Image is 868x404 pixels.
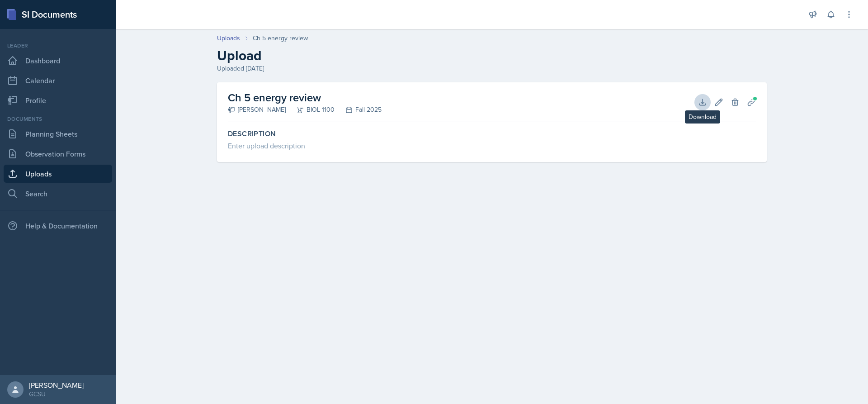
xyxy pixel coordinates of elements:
[286,105,335,114] div: BIOL 1100
[4,185,112,203] a: Search
[694,94,711,110] button: Download
[29,390,84,399] div: GCSU
[29,380,84,390] div: [PERSON_NAME]
[4,165,112,183] a: Uploads
[217,48,767,64] h2: Upload
[4,145,112,163] a: Observation Forms
[4,52,112,70] a: Dashboard
[217,33,240,43] a: Uploads
[217,64,767,73] div: Uploaded [DATE]
[4,115,112,123] div: Documents
[4,91,112,109] a: Profile
[4,42,112,50] div: Leader
[4,217,112,235] div: Help & Documentation
[228,129,756,138] label: Description
[335,105,382,114] div: Fall 2025
[4,71,112,90] a: Calendar
[4,125,112,143] a: Planning Sheets
[228,140,756,151] div: Enter upload description
[228,105,286,114] div: [PERSON_NAME]
[228,90,382,106] h2: Ch 5 energy review
[253,33,308,43] div: Ch 5 energy review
